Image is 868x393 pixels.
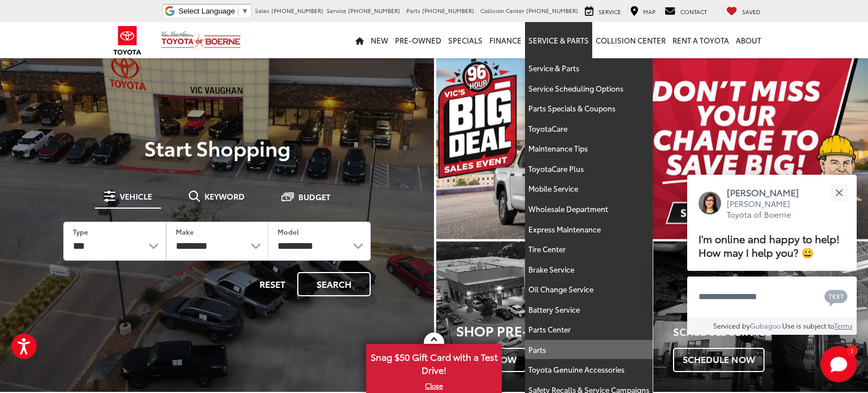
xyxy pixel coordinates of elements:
[445,22,486,58] a: Specials
[525,239,653,260] a: Tire Center: Opens in a new tab
[436,57,868,239] div: carousel slide number 1 of 1
[160,31,241,50] img: Vic Vaughan Toyota of Boerne
[486,22,525,58] a: Finance
[827,180,851,205] button: Close
[742,7,761,16] span: Saved
[176,227,194,236] label: Make
[727,186,810,198] p: [PERSON_NAME]
[850,348,853,353] span: 1
[673,326,868,338] h4: Schedule Service
[687,277,857,317] textarea: Type your message
[673,348,765,372] span: Schedule Now
[456,323,651,338] h3: Shop Pre-Owned
[205,192,245,200] span: Keyword
[821,346,857,382] svg: Start Chat
[821,346,857,382] button: Toggle Chat Window
[662,5,710,18] a: Contact
[525,199,653,219] a: Wholesale Department
[348,6,400,15] span: [PHONE_NUMBER]
[582,5,624,18] a: Service
[592,22,669,58] a: Collision Center
[598,7,621,16] span: Service
[669,22,732,58] a: Rent a Toyota
[436,241,651,392] a: Shop Pre-Owned Shop Now
[525,300,653,320] a: Battery Service
[436,57,868,239] img: Big Deal Sales Event
[525,139,653,159] a: Maintenance Tips
[525,219,653,240] a: Express Maintenance
[297,272,371,296] button: Search
[367,345,501,379] span: Snag $50 Gift Card with a Test Drive!
[106,22,149,59] img: Toyota
[525,58,653,79] a: Service & Parts: Opens in a new tab
[713,321,750,330] span: Serviced by
[525,260,653,280] a: Brake Service
[627,5,658,18] a: Map
[422,6,474,15] span: [PHONE_NUMBER]
[824,288,848,306] svg: Text
[73,227,88,236] label: Type
[525,179,653,199] a: Mobile Service
[687,175,857,335] div: Close[PERSON_NAME][PERSON_NAME] Toyota of BoerneI'm online and happy to help! How may I help you?...
[327,6,346,15] span: Service
[525,79,653,99] a: Service Scheduling Options
[525,159,653,179] a: ToyotaCare Plus
[834,321,853,330] a: Terms
[732,22,765,58] a: About
[179,7,249,15] a: Select Language​
[271,6,323,15] span: [PHONE_NUMBER]
[241,7,249,15] span: ▼
[436,57,868,239] section: Carousel section with vehicle pictures - may contain disclaimers.
[47,136,387,159] p: Start Shopping
[750,321,782,330] a: Gubagoo.
[680,7,707,16] span: Contact
[298,193,331,201] span: Budget
[723,5,763,18] a: My Saved Vehicles
[525,22,592,58] a: Service & Parts: Opens in a new tab
[782,321,834,330] span: Use is subject to
[643,7,656,16] span: Map
[525,279,653,300] a: Oil Change Service
[179,7,235,15] span: Select Language
[392,22,445,58] a: Pre-Owned
[821,284,851,309] button: Chat with SMS
[525,340,653,360] a: Parts
[250,272,295,296] button: Reset
[436,241,651,392] div: Toyota
[120,192,152,200] span: Vehicle
[525,360,653,380] a: Toyota Genuine Accessories: Opens in a new tab
[653,241,868,392] a: Schedule Service Schedule Now
[238,7,238,15] span: ​
[727,198,810,221] p: [PERSON_NAME] Toyota of Boerne
[525,98,653,119] a: Parts Specials & Coupons
[406,6,420,15] span: Parts
[255,6,270,15] span: Sales
[525,319,653,340] a: Parts Center: Opens in a new tab
[698,231,840,260] span: I'm online and happy to help! How may I help you? 😀
[653,241,868,392] div: Toyota
[526,6,578,15] span: [PHONE_NUMBER]
[480,6,524,15] span: Collision Center
[525,119,653,139] a: ToyotaCare
[352,22,367,58] a: Home
[277,227,299,236] label: Model
[367,22,392,58] a: New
